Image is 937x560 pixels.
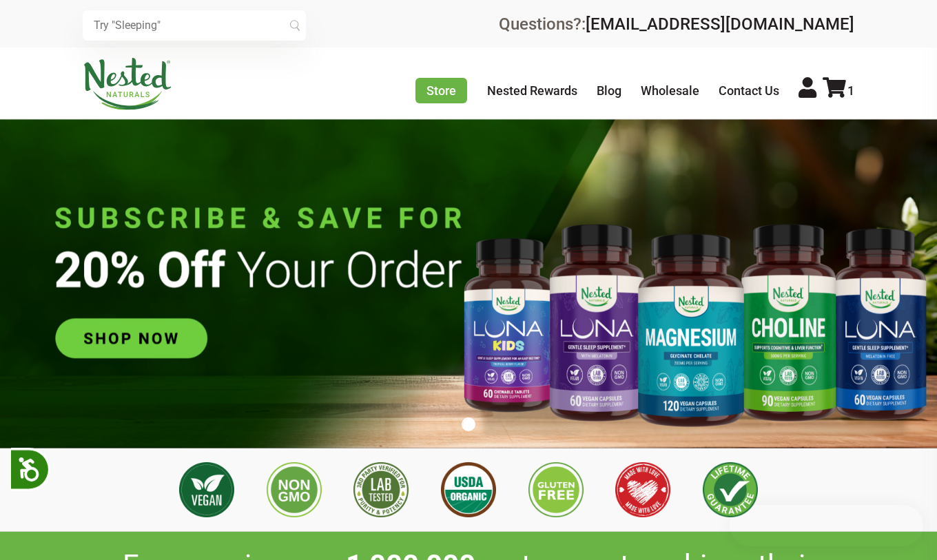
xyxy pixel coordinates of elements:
[719,83,779,98] a: Contact Us
[847,83,854,98] span: 1
[499,16,854,32] div: Questions?:
[441,462,496,517] img: USDA Organic
[267,462,322,517] img: Non GMO
[597,83,621,98] a: Blog
[641,83,699,98] a: Wholesale
[528,462,584,517] img: Gluten Free
[462,417,475,431] button: 1 of 1
[83,58,172,110] img: Nested Naturals
[353,462,409,517] img: 3rd Party Lab Tested
[615,462,670,517] img: Made with Love
[179,462,234,517] img: Vegan
[415,78,467,103] a: Store
[83,10,306,41] input: Try "Sleeping"
[703,462,758,517] img: Lifetime Guarantee
[586,14,854,34] a: [EMAIL_ADDRESS][DOMAIN_NAME]
[730,505,923,546] iframe: Button to open loyalty program pop-up
[487,83,577,98] a: Nested Rewards
[823,83,854,98] a: 1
